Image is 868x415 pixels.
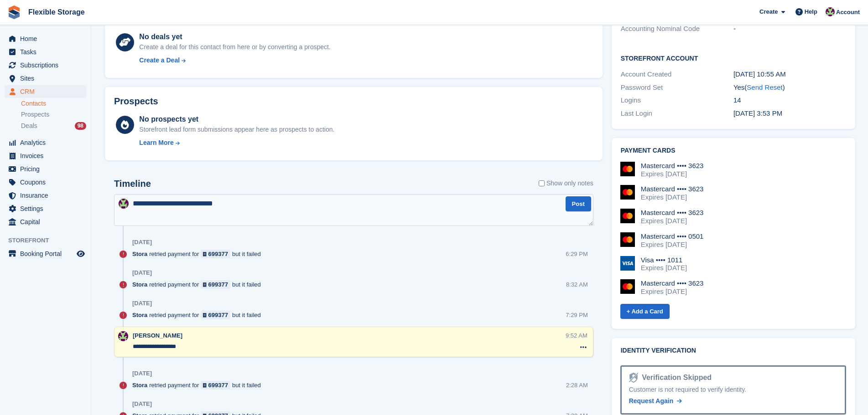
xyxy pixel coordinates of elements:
[620,304,670,319] a: + Add a Card
[25,5,88,20] a: Flexible Storage
[7,5,21,19] img: stora-icon-8386f47178a22dfd0bd8f6a31ec36ba5ce8667c1dd55bd0f319d3a0aa187defe.svg
[5,59,86,72] a: menu
[733,82,846,93] div: Yes
[641,193,704,201] div: Expires [DATE]
[620,279,635,294] img: Mastercard Logo
[641,217,704,225] div: Expires [DATE]
[641,287,704,296] div: Expires [DATE]
[201,311,230,319] a: 699377
[733,24,846,34] div: -
[201,381,230,389] a: 699377
[629,396,682,406] a: Request Again
[21,122,37,130] span: Deals
[75,122,86,130] div: 98
[836,8,860,17] span: Account
[20,215,75,228] span: Capital
[208,280,228,289] div: 699377
[139,42,330,52] div: Create a deal for this contact from here or by converting a prospect.
[21,110,49,119] span: Prospects
[641,170,704,178] div: Expires [DATE]
[132,311,265,319] div: retried payment for but it failed
[621,69,733,80] div: Account Created
[641,256,687,264] div: Visa •••• 1011
[566,381,588,389] div: 2:28 AM
[201,250,230,258] a: 699377
[5,72,86,85] a: menu
[20,149,75,162] span: Invoices
[641,185,704,193] div: Mastercard •••• 3623
[208,381,228,389] div: 699377
[539,179,545,188] input: Show only notes
[5,149,86,162] a: menu
[826,7,835,16] img: Rachael Fisher
[620,185,635,200] img: Mastercard Logo
[132,239,152,246] div: [DATE]
[20,72,75,85] span: Sites
[638,372,712,383] div: Verification Skipped
[139,31,330,42] div: No deals yet
[621,147,846,154] h2: Payment cards
[733,69,846,80] div: [DATE] 10:55 AM
[132,400,152,408] div: [DATE]
[114,179,151,189] h2: Timeline
[114,96,158,107] h2: Prospects
[118,331,128,341] img: Rachael Fisher
[208,311,228,319] div: 699377
[621,82,733,93] div: Password Set
[139,138,334,148] a: Learn More
[119,199,129,209] img: Rachael Fisher
[621,95,733,106] div: Logins
[5,163,86,175] a: menu
[566,311,587,319] div: 7:29 PM
[132,250,147,258] span: Stora
[139,56,330,65] a: Create a Deal
[20,163,75,175] span: Pricing
[132,250,265,258] div: retried payment for but it failed
[5,85,86,98] a: menu
[132,300,152,307] div: [DATE]
[21,99,86,108] a: Contacts
[5,32,86,45] a: menu
[5,202,86,215] a: menu
[5,176,86,189] a: menu
[139,125,334,134] div: Storefront lead form submissions appear here as prospects to action.
[5,46,86,58] a: menu
[620,162,635,176] img: Mastercard Logo
[566,250,587,258] div: 6:29 PM
[641,264,687,272] div: Expires [DATE]
[621,24,733,34] div: Accounting Nominal Code
[566,280,588,289] div: 8:32 AM
[620,232,635,247] img: Mastercard Logo
[629,397,674,405] span: Request Again
[132,269,152,277] div: [DATE]
[566,331,587,340] div: 9:52 AM
[5,189,86,202] a: menu
[641,232,704,241] div: Mastercard •••• 0501
[621,108,733,119] div: Last Login
[629,373,638,383] img: Identity Verification Ready
[132,280,147,289] span: Stora
[733,95,846,106] div: 14
[139,56,180,65] div: Create a Deal
[75,248,86,259] a: Preview store
[201,280,230,289] a: 699377
[621,347,846,354] h2: Identity verification
[621,53,846,62] h2: Storefront Account
[641,162,704,170] div: Mastercard •••• 3623
[759,7,778,16] span: Create
[132,381,147,389] span: Stora
[20,32,75,45] span: Home
[641,241,704,249] div: Expires [DATE]
[20,176,75,189] span: Coupons
[139,114,334,125] div: No prospects yet
[208,250,228,258] div: 699377
[744,83,785,91] span: ( )
[20,247,75,260] span: Booking Portal
[733,109,782,117] time: 2025-05-29 14:53:49 UTC
[132,370,152,377] div: [DATE]
[20,189,75,202] span: Insurance
[20,59,75,72] span: Subscriptions
[805,7,817,16] span: Help
[747,83,782,91] a: Send Reset
[133,332,182,339] span: [PERSON_NAME]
